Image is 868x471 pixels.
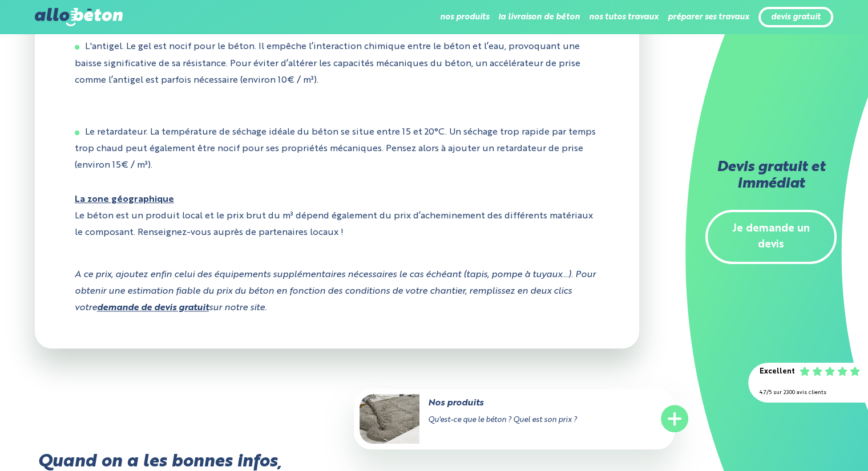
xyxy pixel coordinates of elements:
span: Qu'est-ce que le béton ? Quel est son prix ? [428,416,577,424]
li: nos tutos travaux [589,3,659,31]
a: devis gratuit [771,13,821,22]
li: préparer ses travaux [668,3,749,31]
p: Le béton est un produit local et le prix brut du m³ dépend également du prix d’acheminement des d... [75,183,599,249]
img: Nos produits [360,394,419,444]
p: Nos produits [360,397,623,409]
li: la livraison de béton [498,3,580,31]
li: L'antigel. Le gel est nocif pour le béton. Il empêche l’interaction chimique entre le béton et l’... [75,39,599,88]
img: allobéton [35,8,123,26]
i: A ce prix, ajoutez enfin celui des équipements supplémentaires nécessaires le cas échéant (tapis,... [75,270,596,312]
li: nos produits [440,3,489,31]
u: La zone géographique [75,192,599,208]
li: Le retardateur. La température de séchage idéale du béton se situe entre 15 et 20°C. Un séchage t... [75,124,599,174]
a: Je demande un devis [705,210,837,265]
a: demande de devis gratuit [97,303,209,312]
h2: Devis gratuit et immédiat [705,160,837,193]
